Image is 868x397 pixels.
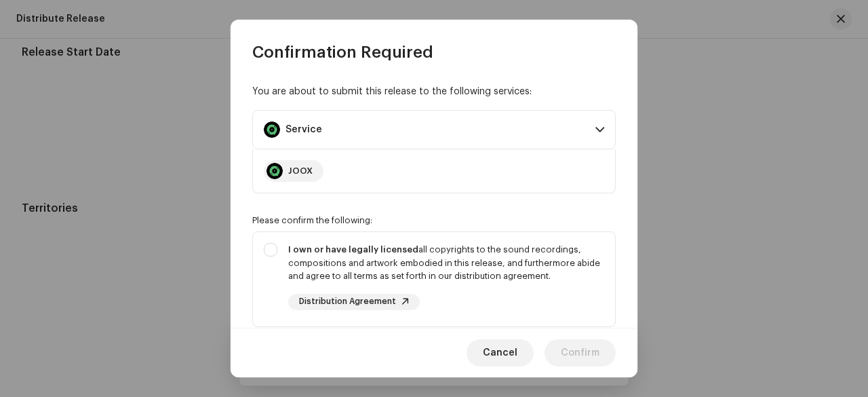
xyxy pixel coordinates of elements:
span: Confirm [561,339,599,366]
p-togglebutton: I own or have legally licensedall copyrights to the sound recordings, compositions and artwork em... [252,231,616,327]
div: Please confirm the following: [252,215,616,226]
div: all copyrights to the sound recordings, compositions and artwork embodied in this release, and fu... [288,243,604,283]
div: JOOX [288,166,313,176]
span: Confirmation Required [252,41,433,63]
strong: I own or have legally licensed [288,245,418,254]
div: Service [285,124,322,135]
p-accordion-content: Service [252,149,616,193]
span: Cancel [483,339,517,366]
button: Cancel [467,339,534,366]
span: Distribution Agreement [299,297,396,306]
button: Confirm [545,339,616,366]
div: You are about to submit this release to the following services: [252,85,616,99]
p-accordion-header: Service [252,110,616,149]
